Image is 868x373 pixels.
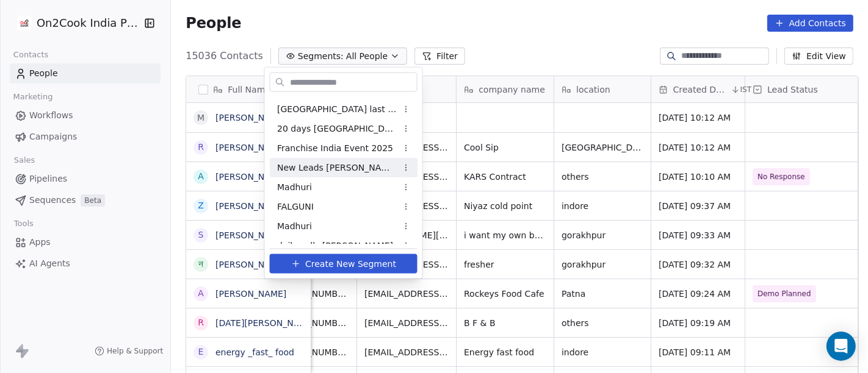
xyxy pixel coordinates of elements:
[277,239,393,252] span: daily calls [PERSON_NAME]
[277,180,312,193] span: Madhuri
[305,257,396,270] span: Create New Segment
[277,200,314,213] span: FALGUNI
[277,141,393,154] span: Franchise India Event 2025
[270,254,418,274] button: Create New Segment
[277,161,397,174] span: New Leads [PERSON_NAME]
[277,122,397,135] span: 20 days [GEOGRAPHIC_DATA] ncr
[277,102,397,115] span: [GEOGRAPHIC_DATA] last 15 days
[277,219,312,232] span: Madhuri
